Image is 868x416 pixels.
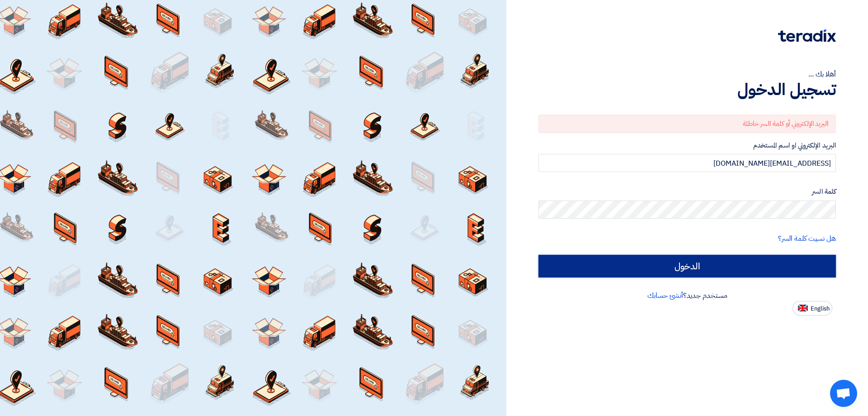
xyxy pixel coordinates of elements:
[538,140,836,151] label: البريد الإلكتروني او اسم المستخدم
[793,301,832,316] button: English
[538,115,836,133] div: البريد الإلكتروني أو كلمة السر خاطئة
[830,380,857,407] a: Open chat
[538,80,836,100] h1: تسجيل الدخول
[798,305,808,311] img: en-US.png
[811,306,830,312] span: English
[538,186,836,197] label: كلمة السر
[538,290,836,301] div: مستخدم جديد؟
[778,233,836,244] a: هل نسيت كلمة السر؟
[647,290,683,301] a: أنشئ حسابك
[538,154,836,172] input: أدخل بريد العمل الإلكتروني او اسم المستخدم الخاص بك ...
[778,29,836,42] img: Teradix logo
[538,255,836,277] input: الدخول
[538,69,836,80] div: أهلا بك ...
